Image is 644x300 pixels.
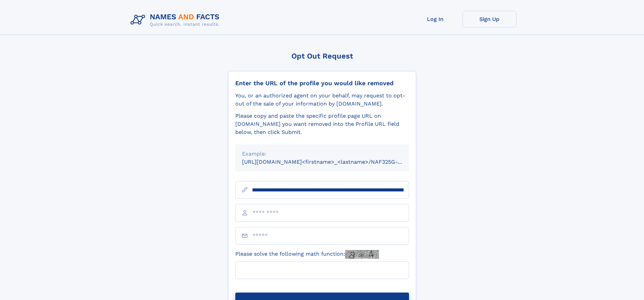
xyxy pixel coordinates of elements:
[462,11,517,27] a: Sign Up
[235,79,409,87] div: Enter the URL of the profile you would like removed
[228,52,416,60] div: Opt Out Request
[128,11,225,29] img: Logo Names and Facts
[235,92,409,108] div: You, or an authorized agent on your behalf, may request to opt-out of the sale of your informatio...
[235,112,409,136] div: Please copy and paste the specific profile page URL on [DOMAIN_NAME] you want removed into the Pr...
[242,159,422,165] small: [URL][DOMAIN_NAME]<firstname>_<lastname>/NAF325G-xxxxxxxx
[242,150,402,158] div: Example:
[408,11,462,27] a: Log In
[235,250,379,259] label: Please solve the following math function:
